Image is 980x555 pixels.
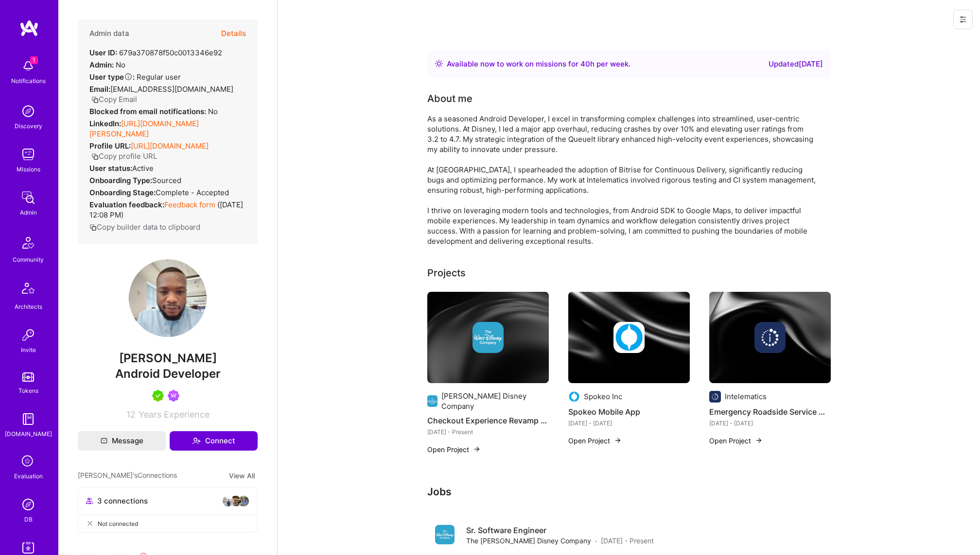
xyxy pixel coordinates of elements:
i: Help [124,72,133,81]
button: View All [226,470,258,481]
button: Open Project [709,436,763,446]
span: · [595,536,597,546]
strong: LinkedIn: [89,119,121,128]
img: Been on Mission [168,390,179,402]
img: Company logo [427,395,438,407]
a: [URL][DOMAIN_NAME] [131,141,209,151]
div: Missions [17,164,40,174]
i: icon Copy [89,224,97,231]
h4: Admin data [89,29,129,38]
strong: Admin: [89,60,114,69]
img: teamwork [18,145,38,164]
strong: User type : [89,72,135,82]
img: Community [17,231,40,254]
strong: Email: [89,84,110,94]
span: Years Experience [139,409,210,420]
img: cover [427,292,549,383]
div: Updated [DATE] [769,58,823,70]
span: sourced [152,176,181,185]
img: A.Teamer in Residence [152,390,164,402]
div: ( [DATE] 12:08 PM ) [89,200,246,220]
div: Admin [20,207,37,218]
img: discovery [18,101,38,121]
button: Connect [170,431,258,451]
span: The [PERSON_NAME] Disney Company [466,536,591,546]
div: Spokeo Inc [584,391,622,402]
span: 3 connections [97,496,148,506]
img: Architects [17,278,40,302]
div: [DATE] - [DATE] [568,418,690,428]
strong: Onboarding Stage: [89,188,156,197]
img: cover [568,292,690,383]
button: Open Project [427,444,481,454]
button: Details [221,19,246,48]
span: Android Developer [115,367,221,381]
span: Complete - Accepted [156,188,229,197]
img: Company logo [568,391,580,403]
img: arrow-right [473,445,481,453]
span: [PERSON_NAME] [78,351,258,366]
button: Copy Email [91,94,137,104]
span: [PERSON_NAME]'s Connections [78,470,177,481]
a: [URL][DOMAIN_NAME][PERSON_NAME] [89,119,199,138]
h3: Jobs [427,486,831,498]
img: admin teamwork [18,188,38,207]
span: [EMAIL_ADDRESS][DOMAIN_NAME] [110,84,233,94]
img: Company logo [435,525,455,544]
i: icon Connect [192,437,201,445]
div: About me [427,91,472,106]
i: icon CloseGray [86,520,94,527]
i: icon SelectionTeam [19,453,37,471]
span: Active [132,164,154,173]
img: Admin Search [18,495,38,514]
img: avatar [222,495,234,507]
div: Notifications [11,76,46,86]
div: As a seasoned Android Developer, I excel in transforming complex challenges into streamlined, use... [427,114,816,246]
img: avatar [230,495,242,507]
img: cover [709,292,831,383]
span: [DATE] - Present [601,536,654,546]
strong: User ID: [89,48,117,57]
img: logo [19,19,39,37]
div: [DATE] - [DATE] [709,418,831,428]
strong: Blocked from email notifications: [89,107,208,116]
div: 679a370878f50c0013346e92 [89,48,222,58]
i: icon Mail [101,437,107,444]
i: icon Copy [91,153,99,160]
strong: Onboarding Type: [89,176,152,185]
div: Invite [21,345,36,355]
img: tokens [22,372,34,382]
strong: User status: [89,164,132,173]
div: No [89,106,218,117]
h4: Checkout Experience Revamp - Disney Store Mobile App [427,414,549,427]
div: Tokens [18,386,38,396]
img: User Avatar [129,259,207,337]
div: DB [24,514,33,524]
span: 1 [30,56,38,64]
h4: Sr. Software Engineer [466,525,654,536]
span: Not connected [98,519,138,529]
div: Projects [427,266,466,280]
button: Copy builder data to clipboard [89,222,200,232]
img: arrow-right [755,437,763,444]
div: No [89,60,125,70]
h4: Emergency Roadside Service Module - AAA Roadside App [709,405,831,418]
div: [PERSON_NAME] Disney Company [441,391,548,411]
img: avatar [238,495,249,507]
a: Feedback form [164,200,215,209]
span: 40 [580,59,590,68]
div: Intelematics [725,391,767,402]
div: Community [13,254,44,265]
div: [DOMAIN_NAME] [5,429,52,439]
button: Open Project [568,436,622,446]
div: Evaluation [14,471,43,481]
h4: Spokeo Mobile App [568,405,690,418]
img: Company logo [613,322,645,353]
img: Company logo [754,322,786,353]
span: 12 [126,409,136,420]
div: Discovery [15,121,42,131]
strong: Profile URL: [89,141,131,151]
img: guide book [18,409,38,429]
i: icon Copy [91,96,99,103]
div: Architects [15,302,42,312]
